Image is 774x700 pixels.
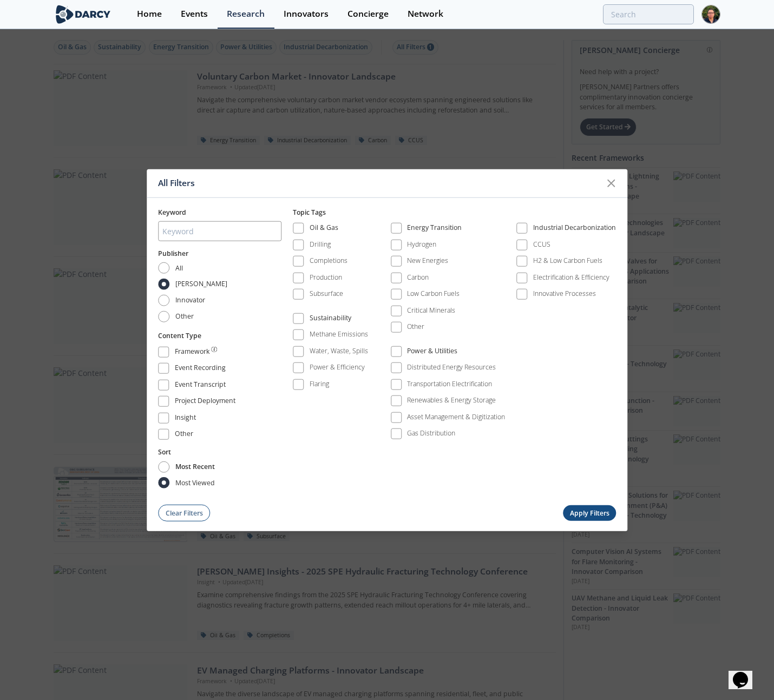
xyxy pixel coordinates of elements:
span: All [175,263,183,273]
input: Advanced Search [603,4,694,24]
span: most viewed [175,478,215,487]
div: Event Recording [175,363,226,376]
div: Events [181,10,208,18]
img: information.svg [211,346,217,352]
input: Other [158,311,169,322]
div: Carbon [407,273,429,282]
div: Energy Transition [407,223,462,236]
span: most recent [175,462,215,472]
div: Innovators [284,10,329,18]
div: Asset Management & Digitization [407,412,505,422]
div: Low Carbon Fuels [407,289,460,299]
div: Water, Waste, Spills [310,346,368,356]
div: Production [310,273,342,282]
div: Methane Emissions [310,329,368,339]
div: Flaring [310,379,329,389]
input: Keyword [158,221,281,241]
div: New Energies [407,256,448,266]
div: Distributed Energy Resources [407,362,496,372]
div: Other [407,322,424,332]
span: Keyword [158,207,186,216]
div: Power & Efficiency [310,362,365,372]
span: Other [175,312,194,321]
div: Industrial Decarbonization [533,223,616,236]
img: Profile [701,5,720,24]
div: Insight [175,412,196,425]
div: Event Transcript [175,379,226,392]
div: Other [175,429,193,442]
img: logo-wide.svg [54,5,113,24]
div: Network [408,10,443,18]
div: Drilling [310,240,331,249]
button: Publisher [158,249,188,259]
div: Gas Distribution [407,428,455,438]
div: Concierge [347,10,389,18]
div: Oil & Gas [310,223,338,236]
input: most recent [158,461,169,472]
iframe: chat widget [729,657,763,689]
span: [PERSON_NAME] [175,279,227,289]
input: most viewed [158,477,169,488]
div: CCUS [533,240,550,249]
div: Subsurface [310,289,343,299]
span: Topic Tags [293,207,326,216]
button: Sort [158,447,171,457]
div: Critical Minerals [407,306,455,315]
div: Power & Utilities [407,346,457,359]
div: Renewables & Energy Storage [407,395,496,405]
div: Research [227,10,265,18]
button: Apply Filters [563,505,616,521]
div: Framework [175,346,209,359]
span: Content Type [158,331,201,340]
div: Transportation Electrification [407,379,492,389]
div: H2 & Low Carbon Fuels [533,256,602,266]
div: Innovative Processes [533,289,596,299]
input: All [158,262,169,274]
button: Content Type [158,331,201,340]
input: [PERSON_NAME] [158,279,169,290]
div: Hydrogen [407,240,436,249]
button: Clear Filters [158,505,210,521]
div: Sustainability [310,313,351,326]
div: Completions [310,256,347,266]
span: Innovator [175,295,205,305]
div: Project Deployment [175,396,235,409]
div: All Filters [158,173,601,194]
div: Electrification & Efficiency [533,273,609,282]
input: Innovator [158,295,169,306]
div: Home [137,10,162,18]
